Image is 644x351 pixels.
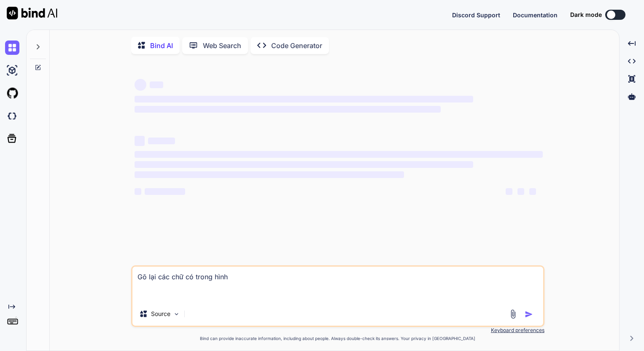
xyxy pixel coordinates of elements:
[452,11,500,19] button: Discord Support
[145,188,185,195] span: ‌
[5,40,19,55] img: chat
[506,188,512,195] span: ‌
[517,188,524,195] span: ‌
[525,310,533,319] img: icon
[570,11,602,19] span: Dark mode
[135,161,473,168] span: ‌
[513,11,558,19] button: Documentation
[5,63,19,78] img: ai-studio
[151,310,170,318] p: Source
[135,151,543,158] span: ‌
[131,327,544,334] p: Keyboard preferences
[203,40,241,51] p: Web Search
[135,79,146,91] span: ‌
[7,7,57,19] img: Bind AI
[135,136,145,146] span: ‌
[150,81,163,88] span: ‌
[131,335,544,342] p: Bind can provide inaccurate information, including about people. Always double-check its answers....
[135,106,441,113] span: ‌
[452,11,500,19] span: Discord Support
[271,40,322,51] p: Code Generator
[173,310,180,318] img: Pick Models
[529,188,536,195] span: ‌
[5,109,19,123] img: darkCloudIdeIcon
[135,96,473,103] span: ‌
[135,171,404,178] span: ‌
[508,309,518,319] img: attachment
[148,138,175,144] span: ‌
[135,188,141,195] span: ‌
[150,40,173,51] p: Bind AI
[5,86,19,100] img: githubLight
[132,267,543,302] textarea: Gõ lại các chữ có trong hình
[513,11,558,19] span: Documentation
